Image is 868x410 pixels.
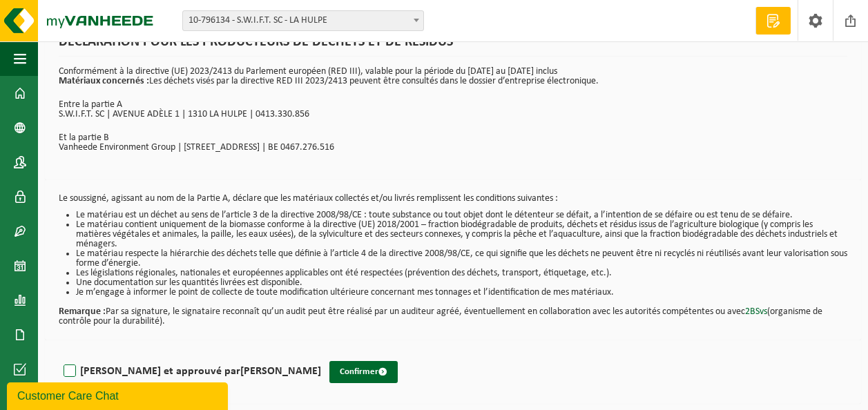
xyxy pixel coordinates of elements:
[59,194,847,204] p: Le soussigné, agissant au nom de la Partie A, déclare que les matériaux collectés et/ou livrés re...
[59,143,847,153] p: Vanheede Environment Group | [STREET_ADDRESS] | BE 0467.276.516
[183,11,423,30] span: 10-796134 - S.W.I.F.T. SC - LA HULPE
[76,220,847,249] li: Le matériau contient uniquement de la biomasse conforme à la directive (UE) 2018/2001 – fraction ...
[240,366,321,377] strong: [PERSON_NAME]
[76,211,847,220] li: Le matériau est un déchet au sens de l’article 3 de la directive 2008/98/CE : toute substance ou ...
[59,76,149,86] strong: Matériaux concernés :
[59,100,847,110] p: Entre la partie A
[59,297,847,326] p: Par sa signature, le signataire reconnaît qu’un audit peut être réalisé par un auditeur agréé, év...
[7,380,231,410] iframe: chat widget
[61,361,321,382] label: [PERSON_NAME] et approuvé par
[76,249,847,269] li: Le matériau respecte la hiérarchie des déchets telle que définie à l’article 4 de la directive 20...
[329,361,398,383] button: Confirmer
[76,269,847,278] li: Les législations régionales, nationales et européennes applicables ont été respectées (prévention...
[182,10,424,31] span: 10-796134 - S.W.I.F.T. SC - LA HULPE
[59,110,847,119] p: S.W.I.F.T. SC | AVENUE ADÈLE 1 | 1310 LA HULPE | 0413.330.856
[745,306,767,317] a: 2BSvs
[59,306,106,317] strong: Remarque :
[59,35,847,57] h1: DÉCLARATION POUR LES PRODUCTEURS DE DÉCHETS ET DE RÉSIDUS
[59,67,847,86] p: Conformément à la directive (UE) 2023/2413 du Parlement européen (RED III), valable pour la pério...
[59,133,847,143] p: Et la partie B
[76,288,847,297] li: Je m’engage à informer le point de collecte de toute modification ultérieure concernant mes tonna...
[76,278,847,288] li: Une documentation sur les quantités livrées est disponible.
